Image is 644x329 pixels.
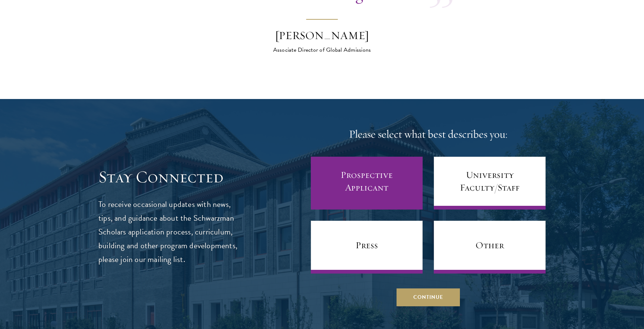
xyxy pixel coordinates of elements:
[257,45,387,54] div: Associate Director of Global Admissions
[98,167,238,188] h3: Stay Connected
[434,221,546,274] a: Other
[257,28,387,43] div: [PERSON_NAME]
[397,288,460,306] button: Continue
[98,198,238,266] p: To receive occasional updates with news, tips, and guidance about the Schwarzman Scholars applica...
[434,157,546,210] a: University Faculty/Staff
[311,157,423,210] a: Prospective Applicant
[311,127,546,142] h4: Please select what best describes you:
[311,221,423,274] a: Press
